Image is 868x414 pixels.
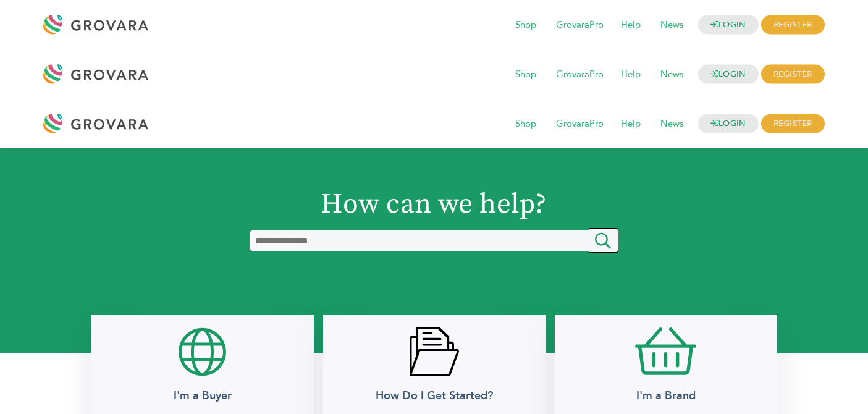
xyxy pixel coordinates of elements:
a: GrovaraPro [547,68,612,82]
span: Help [612,63,649,87]
a: Help [612,68,649,82]
span: GrovaraPro [547,63,612,87]
h2: How Do I Get Started? [376,389,493,403]
a: News [652,19,692,32]
a: Shop [507,117,545,131]
span: REGISTER [761,15,825,35]
a: News [652,68,692,82]
span: Shop [507,63,545,87]
span: Help [612,112,649,136]
a: Help [612,117,649,131]
a: GrovaraPro [547,19,612,32]
span: Shop [507,112,545,136]
img: betterdocs-category-icon [410,327,459,376]
a: News [652,117,692,131]
span: REGISTER [761,65,825,84]
span: GrovaraPro [547,14,612,37]
span: News [652,112,692,136]
span: Help [612,14,649,37]
a: GrovaraPro [547,117,612,131]
h1: How can we help? [91,163,777,222]
a: Shop [507,68,545,82]
a: Help [612,19,649,32]
h2: I'm a Buyer [174,389,232,403]
a: LOGIN [698,114,759,133]
span: Shop [507,14,545,37]
span: News [652,63,692,87]
a: LOGIN [698,65,759,84]
h2: I'm a Brand [636,389,696,403]
a: LOGIN [698,15,759,35]
span: REGISTER [761,114,825,133]
span: GrovaraPro [547,112,612,136]
span: News [652,14,692,37]
a: Shop [507,19,545,32]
